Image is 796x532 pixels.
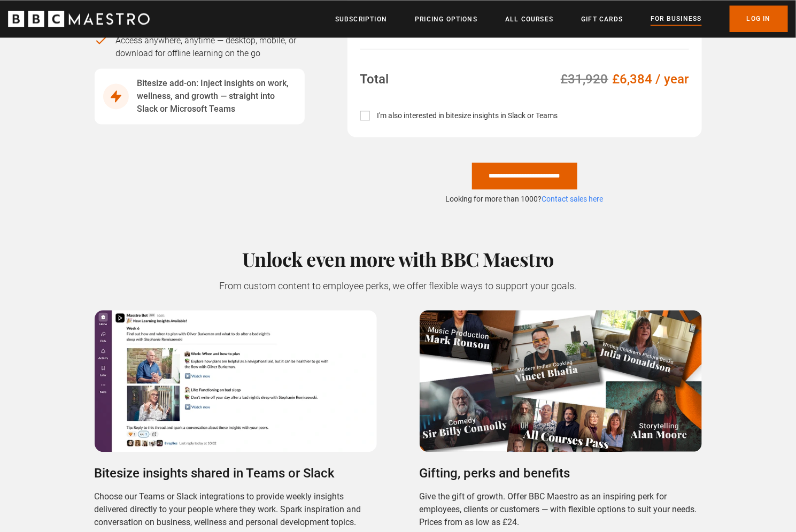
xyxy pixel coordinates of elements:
p: From custom content to employee perks, we offer flexible ways to support your goals. [95,279,702,293]
nav: Primary [335,5,788,32]
p: Choose our Teams or Slack integrations to provide weekly insights delivered directly to your peop... [95,490,377,529]
a: For business [651,13,701,25]
h3: Gifting, perks and benefits [420,465,702,482]
svg: BBC Maestro [8,11,150,27]
label: I'm also interested in bitesize insights in Slack or Teams [373,110,558,122]
p: Total [360,71,389,88]
span: £31,920 [561,72,608,87]
a: Subscription [335,14,387,25]
a: All Courses [505,14,553,25]
p: Bitesize add-on: Inject insights on work, wellness, and growth — straight into Slack or Microsoft... [137,77,296,115]
a: Pricing Options [415,14,477,25]
h2: Unlock even more with BBC Maestro [95,248,702,270]
span: / year [656,72,689,87]
p: Give the gift of growth. Offer BBC Maestro as an inspiring perk for employees, clients or custome... [420,490,702,529]
p: Looking for more than 1000? [347,194,702,205]
a: Gift Cards [581,14,623,25]
h3: Bitesize insights shared in Teams or Slack [95,465,377,482]
p: Access anywhere, anytime — desktop, mobile, or download for offline learning on the go [116,34,305,60]
span: £6,384 [613,72,653,87]
a: Contact sales here [542,195,604,203]
a: Log In [730,5,788,32]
